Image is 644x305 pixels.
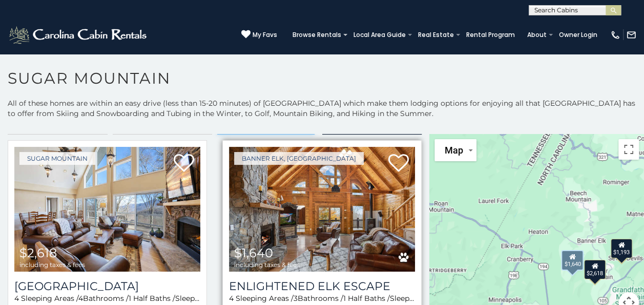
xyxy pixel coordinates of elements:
[253,30,277,40] span: My Favs
[234,245,273,260] span: $1,640
[287,28,346,42] a: Browse Rentals
[229,147,415,272] a: Enlightened Elk Escape $1,640 including taxes & fees
[19,261,85,268] span: including taxes & fees
[348,28,411,42] a: Local Area Guide
[584,260,605,279] div: $2,618
[610,239,632,258] div: $1,193
[174,153,194,175] a: Add to favorites
[554,28,603,42] a: Owner Login
[241,30,277,40] a: My Favs
[434,139,476,161] button: Change map style
[19,245,57,260] span: $2,618
[445,145,463,156] span: Map
[294,294,298,303] span: 3
[234,152,364,165] a: Banner Elk, [GEOGRAPHIC_DATA]
[14,279,200,293] h3: Little Sugar Haven
[461,28,520,42] a: Rental Program
[129,294,175,303] span: 1 Half Baths /
[561,250,584,271] div: $1,640
[200,294,207,303] span: 10
[78,294,83,303] span: 4
[413,28,459,42] a: Real Estate
[14,147,200,272] img: Little Sugar Haven
[14,147,200,272] a: Little Sugar Haven $2,618 including taxes & fees
[388,153,409,175] a: Add to favorites
[414,294,421,303] span: 12
[19,152,95,165] a: Sugar Mountain
[229,294,234,303] span: 4
[234,261,300,268] span: including taxes & fees
[14,279,200,293] a: [GEOGRAPHIC_DATA]
[229,147,415,272] img: Enlightened Elk Escape
[343,294,390,303] span: 1 Half Baths /
[610,30,620,40] img: phone-regular-white.png
[626,30,636,40] img: mail-regular-white.png
[229,279,415,293] a: Enlightened Elk Escape
[8,25,150,45] img: White-1-2.png
[522,28,552,42] a: About
[618,139,639,160] button: Toggle fullscreen view
[14,294,19,303] span: 4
